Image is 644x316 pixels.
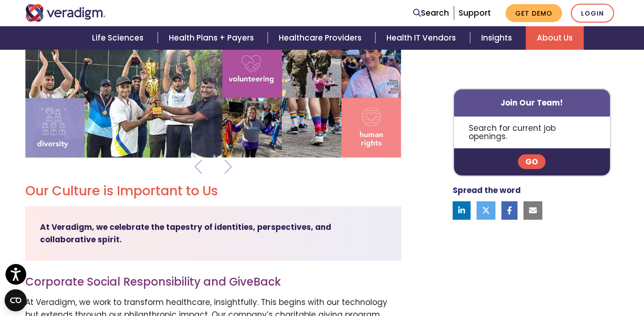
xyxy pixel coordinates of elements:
[25,183,218,199] h2: Our Culture is Important to Us
[5,289,27,311] button: Open CMP widget
[526,26,584,50] a: About Us
[506,4,562,22] a: Get Demo
[454,117,610,148] p: Search for current job openings.
[500,97,563,108] strong: Join Our Team!
[453,185,521,196] strong: Spread the word
[459,7,491,18] a: Support
[518,155,546,170] a: Go
[25,275,281,289] h3: Corporate Social Responsibility and GiveBack
[571,4,614,23] a: Login
[25,4,106,22] img: Veradigm logo
[268,26,375,50] a: Healthcare Providers
[470,26,526,50] a: Insights
[375,26,470,50] a: Health IT Vendors
[81,26,157,50] a: Life Sciences
[413,7,449,19] a: Search
[40,222,331,245] strong: At Veradigm, we celebrate the tapestry of identities, perspectives, and collaborative spirit.
[158,26,268,50] a: Health Plans + Payers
